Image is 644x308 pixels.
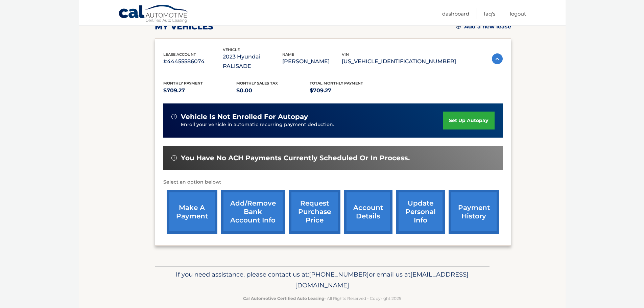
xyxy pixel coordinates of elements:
[159,269,485,291] p: If you need assistance, please contact us at: or email us at
[282,52,294,57] span: name
[163,81,203,86] span: Monthly Payment
[163,178,503,186] p: Select an option below:
[342,57,456,66] p: [US_VEHICLE_IDENTIFICATION_NUMBER]
[484,8,495,19] a: FAQ's
[443,112,494,129] a: set up autopay
[344,190,392,234] a: account details
[167,190,217,234] a: make a payment
[342,52,349,57] span: vin
[289,190,340,234] a: request purchase price
[155,22,213,32] h2: my vehicles
[223,52,282,71] p: 2023 Hyundai PALISADE
[396,190,445,234] a: update personal info
[449,190,499,234] a: payment history
[510,8,526,19] a: Logout
[309,270,369,278] span: [PHONE_NUMBER]
[221,190,285,234] a: Add/Remove bank account info
[236,86,310,95] p: $0.00
[442,8,469,19] a: Dashboard
[282,57,342,66] p: [PERSON_NAME]
[171,155,177,161] img: alert-white.svg
[310,81,363,86] span: Total Monthly Payment
[163,86,237,95] p: $709.27
[163,52,196,57] span: lease account
[310,86,383,95] p: $709.27
[492,53,503,64] img: accordion-active.svg
[223,47,240,52] span: vehicle
[243,296,324,301] strong: Cal Automotive Certified Auto Leasing
[456,23,511,30] a: Add a new lease
[236,81,278,86] span: Monthly sales Tax
[159,295,485,302] p: - All Rights Reserved - Copyright 2025
[181,154,410,162] span: You have no ACH payments currently scheduled or in process.
[295,270,469,289] span: [EMAIL_ADDRESS][DOMAIN_NAME]
[181,121,443,128] p: Enroll your vehicle in automatic recurring payment deduction.
[118,4,189,24] a: Cal Automotive
[456,24,461,29] img: add.svg
[181,113,308,121] span: vehicle is not enrolled for autopay
[163,57,223,66] p: #44455586074
[171,114,177,119] img: alert-white.svg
